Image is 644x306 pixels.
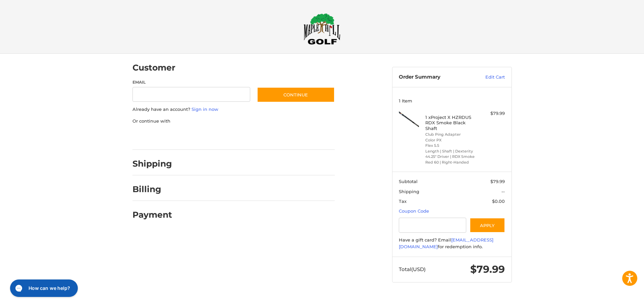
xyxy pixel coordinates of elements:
iframe: Gorgias live chat messenger [7,277,80,299]
h3: Order Summary [399,74,471,81]
li: Club Ping Adapter [425,132,477,137]
span: Subtotal [399,179,418,184]
li: Color PX [425,137,477,143]
h2: Shipping [132,159,172,169]
p: Or continue with [132,118,335,125]
h3: 1 Item [399,98,505,103]
h4: 1 x Project X HZRDUS RDX Smoke Black Shaft [425,115,477,131]
a: Edit Cart [471,74,505,81]
a: Sign in now [192,106,218,112]
span: Shipping [399,189,419,194]
li: Flex 5.5 [425,143,477,148]
button: Continue [257,87,335,102]
iframe: PayPal-paylater [187,131,237,143]
li: Length | Shaft | Dexterity 44.25" Driver | RDX Smoke Red 60 | Right-Handed [425,148,477,165]
span: Tax [399,199,407,204]
div: $79.99 [478,110,505,117]
span: $79.99 [470,263,505,275]
span: $79.99 [490,179,505,184]
h2: Payment [132,210,172,220]
span: -- [501,189,505,194]
div: Have a gift card? Email for redemption info. [399,237,505,250]
label: Email [132,79,251,85]
button: Apply [470,218,505,233]
h2: Customer [132,62,175,73]
p: Already have an account? [132,106,335,113]
span: Total (USD) [399,266,426,272]
a: [EMAIL_ADDRESS][DOMAIN_NAME] [399,237,493,249]
span: $0.00 [492,199,505,204]
iframe: PayPal-paypal [130,131,180,143]
h2: Billing [132,184,172,194]
img: Maple Hill Golf [304,13,340,45]
a: Coupon Code [399,208,429,214]
iframe: PayPal-venmo [244,131,294,143]
input: Gift Certificate or Coupon Code [399,218,466,233]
